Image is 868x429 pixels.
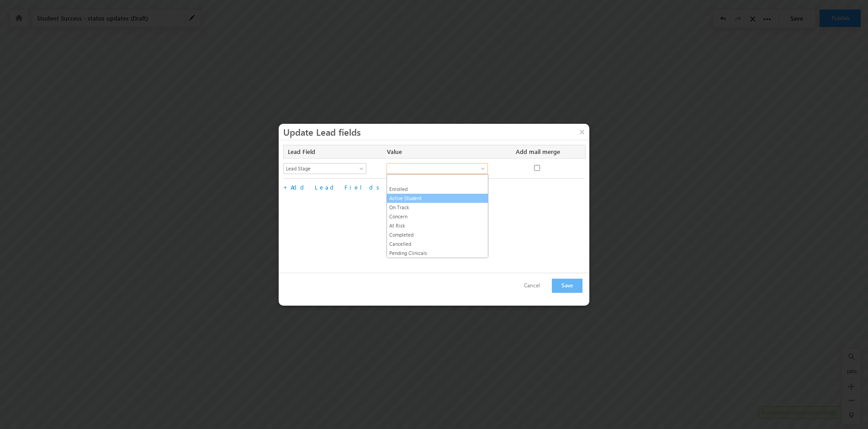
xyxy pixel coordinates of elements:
[387,222,488,230] a: At Risk
[387,145,508,158] div: Value
[575,124,589,140] button: ×
[283,163,366,174] a: Lead Stage
[284,164,358,173] span: Lead Stage
[387,249,488,257] a: Pending Clinicals
[552,279,582,293] button: Save
[387,194,488,202] a: Active Student
[387,212,488,221] a: Concern
[515,279,549,292] button: Cancel
[387,231,488,239] a: Completed
[291,183,383,191] a: Add Lead Fields
[387,185,488,193] a: Enrolled
[283,183,585,191] div: +
[284,145,379,158] div: Lead Field
[387,203,488,212] a: On Track
[283,124,589,140] h3: Update Lead fields
[387,240,488,248] a: Cancelled
[516,145,585,158] div: Add mail merge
